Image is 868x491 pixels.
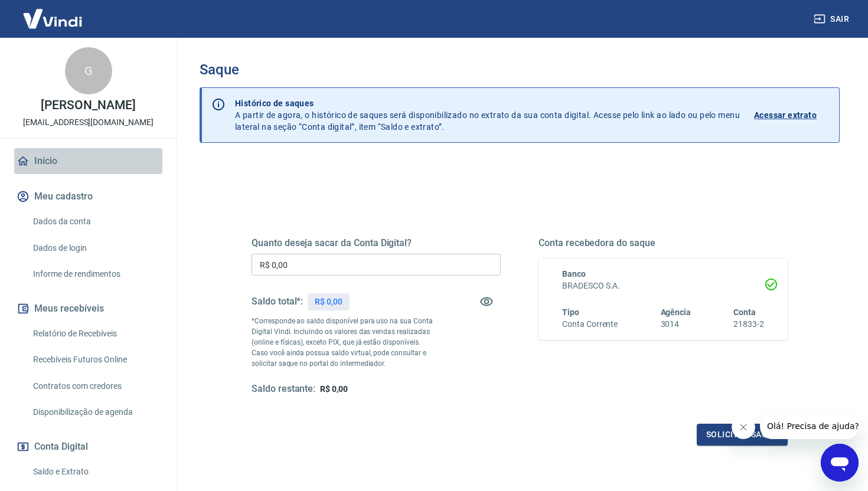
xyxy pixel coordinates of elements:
h5: Saldo total*: [252,296,303,307]
p: [PERSON_NAME] [41,99,135,112]
a: Recebíveis Futuros Online [28,348,162,372]
iframe: Fechar mensagem [732,415,755,439]
h6: 21833-2 [733,318,764,330]
a: Contratos com credores [28,374,162,398]
span: Tipo [562,307,579,317]
a: Disponibilização de agenda [28,400,162,424]
p: Acessar extrato [754,109,817,121]
span: Olá! Precisa de ajuda? [7,8,99,18]
a: Saldo e Extrato [28,460,162,484]
p: [EMAIL_ADDRESS][DOMAIN_NAME] [23,116,154,129]
h3: Saque [200,61,840,78]
img: Vindi [14,1,91,37]
h5: Saldo restante: [252,383,315,395]
h5: Quanto deseja sacar da Conta Digital? [252,237,501,249]
span: Conta [733,307,756,317]
span: Banco [562,269,586,279]
p: Histórico de saques [235,97,740,109]
a: Acessar extrato [754,97,830,133]
h5: Conta recebedora do saque [539,237,788,249]
p: A partir de agora, o histórico de saques será disponibilizado no extrato da sua conta digital. Ac... [235,97,740,133]
button: Meu cadastro [14,184,162,210]
iframe: Mensagem da empresa [760,413,859,439]
a: Dados da conta [28,210,162,234]
h6: Conta Corrente [562,318,618,330]
span: Agência [661,307,691,317]
h6: 3014 [661,318,691,330]
a: Dados de login [28,236,162,260]
button: Conta Digital [14,434,162,460]
h6: BRADESCO S.A. [562,280,764,292]
div: G [65,47,112,94]
p: *Corresponde ao saldo disponível para uso na sua Conta Digital Vindi. Incluindo os valores das ve... [252,316,439,369]
button: Meus recebíveis [14,296,162,322]
a: Relatório de Recebíveis [28,322,162,346]
iframe: Botão para abrir a janela de mensagens [821,444,859,482]
p: R$ 0,00 [315,296,342,308]
a: Informe de rendimentos [28,262,162,286]
button: Sair [811,8,854,30]
a: Início [14,148,162,174]
button: Solicitar saque [697,424,788,446]
span: R$ 0,00 [320,384,348,394]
